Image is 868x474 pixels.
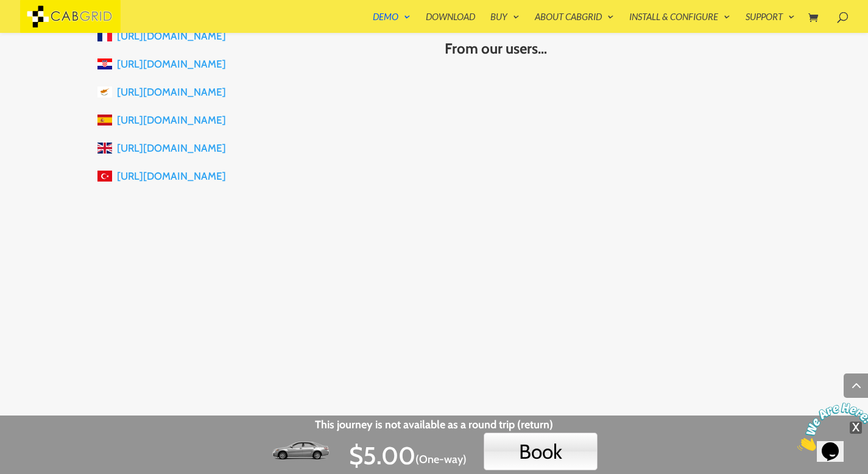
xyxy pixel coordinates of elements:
[535,12,614,33] a: About CabGrid
[117,58,226,70] a: [URL][DOMAIN_NAME]
[490,12,520,33] a: Buy
[746,12,795,33] a: Support
[5,5,80,53] img: Chat attention grabber
[349,440,363,470] span: $
[484,433,598,470] button: Book
[20,9,121,21] a: CabGrid Taxi Plugin
[426,12,475,33] a: Download
[270,433,331,469] img: Standard
[117,30,226,42] a: [URL][DOMAIN_NAME]
[445,41,782,63] h3: From our users…
[415,448,467,470] span: Click to switch
[117,114,226,126] a: [URL][DOMAIN_NAME]
[373,12,411,33] a: Demo
[792,398,868,456] iframe: chat widget
[117,170,226,182] a: [URL][DOMAIN_NAME]
[117,86,226,98] a: [URL][DOMAIN_NAME]
[629,12,730,33] a: Install & Configure
[363,440,415,470] span: 5.00
[117,142,226,154] a: [URL][DOMAIN_NAME]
